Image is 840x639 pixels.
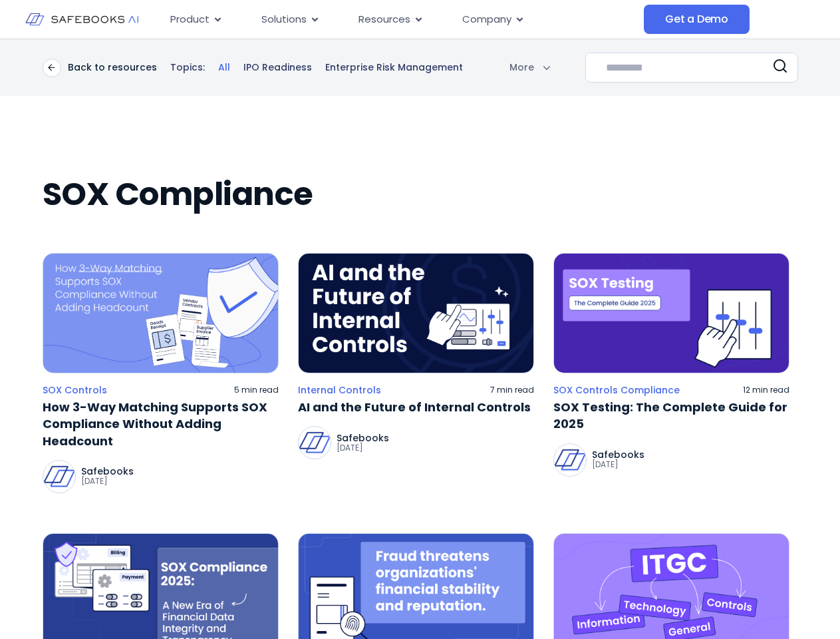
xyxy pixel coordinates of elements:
span: Company [462,12,511,27]
p: [DATE] [337,443,389,453]
a: SOX Testing: The Complete Guide for 2025 [553,399,789,432]
div: More [493,61,550,74]
img: a hand touching a sheet of paper with the words sox testing on it [553,253,789,373]
span: Product [170,12,210,27]
p: Safebooks [592,450,644,459]
nav: Menu [160,7,644,33]
p: 7 min read [490,385,534,395]
img: Safebooks [554,444,586,476]
p: Safebooks [81,467,134,476]
a: IPO Readiness [243,61,312,75]
p: Back to resources [68,61,157,73]
a: How 3-Way Matching Supports SOX Compliance Without Adding Headcount [43,399,279,449]
img: a hand holding a piece of paper with the words,'a and the future [298,253,534,373]
p: Safebooks [337,433,389,443]
span: Get a Demo [665,13,728,26]
a: SOX Controls Compliance [553,384,680,396]
a: AI and the Future of Internal Controls [298,399,534,415]
a: Internal Controls [298,384,381,396]
img: a pair of masks with the words how 3 - way matching supports sox to [43,253,279,373]
img: Safebooks [299,427,331,459]
p: [DATE] [592,459,644,470]
p: 12 min read [743,385,789,395]
span: Resources [358,12,410,27]
a: SOX Controls [43,384,107,396]
a: All [218,61,230,75]
a: Back to resources [43,59,157,77]
img: Safebooks [43,461,75,493]
a: Enterprise Risk Management [325,61,463,75]
div: Menu Toggle [160,7,644,33]
p: 5 min read [234,385,279,395]
p: [DATE] [81,476,134,487]
a: Get a Demo [644,5,750,34]
h2: SOX Compliance [43,176,798,213]
span: Solutions [261,12,307,27]
p: Topics: [170,61,205,75]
